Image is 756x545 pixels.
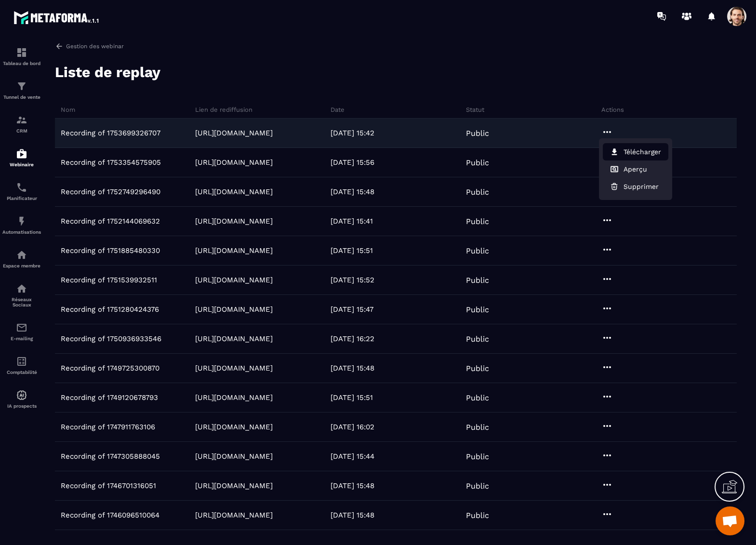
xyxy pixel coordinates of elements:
a: automationsautomationsEspace membre [2,242,41,276]
p: Comptabilité [2,370,41,375]
div: Public [464,481,599,491]
p: [DATE] 16:22 [331,334,374,343]
a: [URL][DOMAIN_NAME] [195,129,273,137]
p: Recording of 1752144069632 [61,217,160,226]
h6: Actions [601,106,734,113]
p: [DATE] 15:42 [331,129,374,137]
p: [DATE] 15:41 [331,217,373,226]
img: logo [13,9,100,26]
img: email [16,322,27,333]
a: [URL][DOMAIN_NAME] [195,305,273,314]
a: social-networksocial-networkRéseaux Sociaux [2,276,41,315]
p: [DATE] 15:44 [331,452,374,461]
img: social-network [16,283,27,294]
a: [URL][DOMAIN_NAME] [195,452,273,461]
h6: Lien de rediffusion [195,106,328,113]
p: Recording of 1751280424376 [61,305,159,314]
p: Tunnel de vente [2,94,41,100]
img: accountant [16,356,27,367]
h2: Liste de replay [55,63,160,82]
p: [DATE] 15:56 [331,158,374,167]
div: Public [464,158,599,167]
p: [DATE] 16:02 [331,423,374,431]
div: Public [464,364,599,373]
p: [DATE] 15:51 [331,393,373,402]
img: automations [16,215,27,227]
p: Webinaire [2,162,41,167]
a: automationsautomationsWebinaire [2,141,41,174]
a: Mở cuộc trò chuyện [716,506,744,535]
a: formationformationCRM [2,107,41,141]
div: Public [464,452,599,461]
p: Recording of 1747305888045 [61,452,160,461]
p: Recording of 1751885480330 [61,246,160,255]
img: scheduler [16,182,27,193]
p: Recording of 1752749296490 [61,187,160,196]
p: Recording of 1749120678793 [61,393,158,402]
a: [URL][DOMAIN_NAME] [195,364,273,372]
p: [DATE] 15:47 [331,305,373,314]
h6: Statut [466,106,599,113]
button: Aperçu [603,160,668,178]
p: Tableau de bord [2,61,41,66]
img: formation [16,47,27,58]
p: Espace membre [2,263,41,268]
a: automationsautomationsAutomatisations [2,208,41,242]
div: Public [464,187,599,197]
p: Gestion des webinar [66,43,124,50]
a: [URL][DOMAIN_NAME] [195,393,273,402]
button: Télécharger [603,143,668,160]
p: Réseaux Sociaux [2,297,41,307]
p: Recording of 1749725300870 [61,364,159,372]
div: Public [464,511,599,520]
div: Public [464,334,599,344]
button: Supprimer [603,178,668,195]
a: emailemailE-mailing [2,315,41,348]
p: IA prospects [2,403,41,409]
img: automations [16,389,27,401]
a: [URL][DOMAIN_NAME] [195,158,273,167]
a: [URL][DOMAIN_NAME] [195,246,273,255]
div: Public [464,129,599,138]
a: [URL][DOMAIN_NAME] [195,187,273,196]
img: automations [16,249,27,261]
a: [URL][DOMAIN_NAME] [195,511,273,519]
h6: Nom [61,106,193,113]
a: schedulerschedulerPlanificateur [2,174,41,208]
img: formation [16,114,27,126]
div: Public [464,217,599,226]
div: Public [464,246,599,255]
a: [URL][DOMAIN_NAME] [195,217,273,226]
p: Planificateur [2,196,41,201]
p: [DATE] 15:48 [331,481,374,490]
div: Public [464,393,599,402]
a: [URL][DOMAIN_NAME] [195,481,273,490]
p: E-mailing [2,336,41,341]
p: Recording of 1751539932511 [61,276,157,284]
p: Automatisations [2,229,41,235]
p: [DATE] 15:52 [331,276,374,284]
div: Public [464,423,599,432]
p: Recording of 1753699326707 [61,129,160,137]
p: [DATE] 15:48 [331,511,374,519]
p: Recording of 1747911763106 [61,423,155,431]
a: [URL][DOMAIN_NAME] [195,276,273,284]
h6: Date [331,106,464,113]
p: [DATE] 15:48 [331,187,374,196]
p: Recording of 1753354575905 [61,158,161,167]
a: formationformationTunnel de vente [2,73,41,107]
p: [DATE] 15:51 [331,246,373,255]
a: accountantaccountantComptabilité [2,348,41,382]
p: Recording of 1746701316051 [61,481,156,490]
a: formationformationTableau de bord [2,40,41,73]
a: [URL][DOMAIN_NAME] [195,423,273,431]
a: Gestion des webinar [55,42,737,51]
p: Recording of 1750936933546 [61,334,161,343]
img: automations [16,148,27,160]
img: formation [16,80,27,92]
p: Recording of 1746096510064 [61,511,159,519]
a: [URL][DOMAIN_NAME] [195,334,273,343]
p: CRM [2,128,41,133]
div: Public [464,305,599,314]
div: Public [464,276,599,285]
